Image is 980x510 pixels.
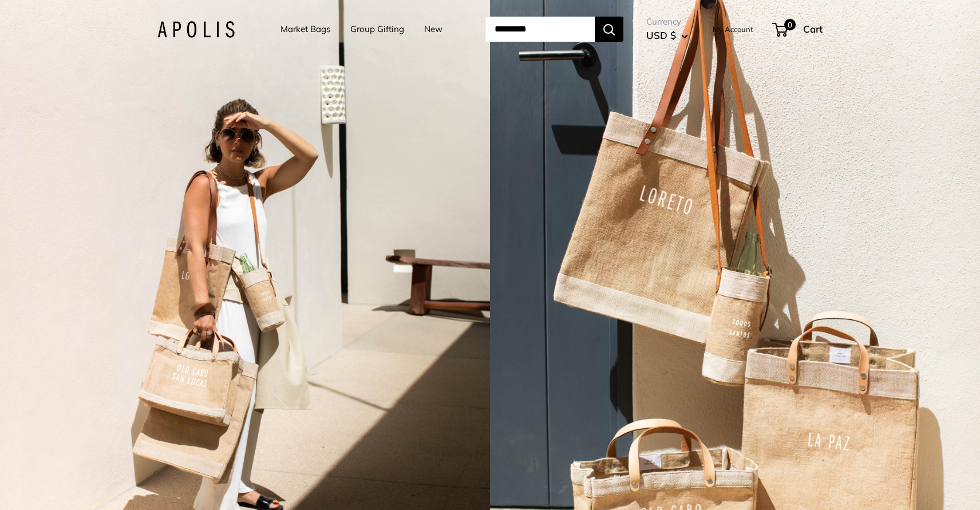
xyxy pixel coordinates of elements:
span: Currency [646,14,688,30]
input: Search... [485,17,595,42]
a: My Account [713,22,753,36]
a: New [424,21,442,37]
span: 0 [784,19,796,30]
a: Market Bags [280,21,330,37]
span: Cart [803,23,823,35]
a: 0 Cart [773,20,823,38]
img: Apolis [157,21,235,38]
a: Group Gifting [350,21,404,37]
button: USD $ [646,26,688,45]
button: Search [595,17,623,42]
span: USD $ [646,29,676,41]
